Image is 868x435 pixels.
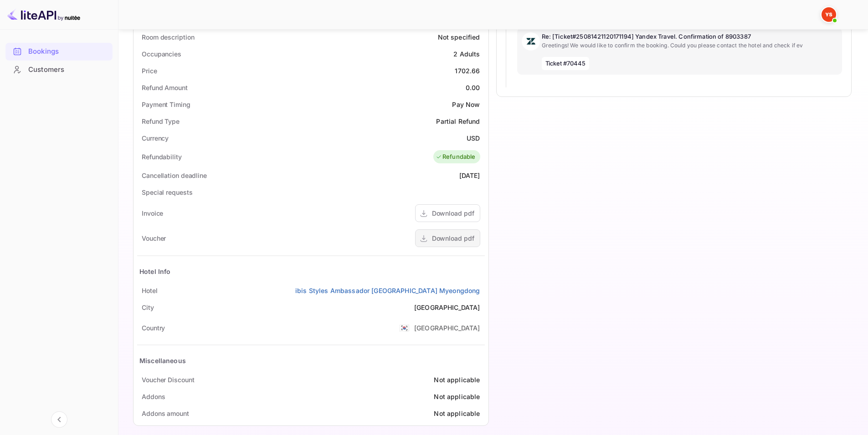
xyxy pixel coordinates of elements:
div: Refundability [142,152,182,162]
a: ibis Styles Ambassador [GEOGRAPHIC_DATA] Myeongdong [295,286,480,295]
div: Customers [5,61,113,79]
div: Occupancies [142,49,181,59]
div: USD [467,133,480,143]
div: Refundable [436,152,476,162]
div: Hotel [142,286,158,295]
span: United States [399,319,410,336]
div: Download pdf [432,208,474,218]
div: City [142,303,154,312]
div: [DATE] [459,171,480,180]
div: Addons [142,392,165,401]
div: 0.00 [466,83,480,92]
div: [GEOGRAPHIC_DATA] [414,323,480,333]
div: Hotel Info [139,267,171,276]
div: Download pdf [432,233,474,243]
div: Bookings [5,43,113,61]
div: Bookings [28,46,108,57]
div: 2 Adults [453,49,480,59]
div: Not applicable [434,375,480,384]
div: Currency [142,133,169,143]
span: Ticket #70445 [542,57,590,71]
div: Invoice [142,208,163,218]
a: Customers [5,61,113,78]
div: Refund Type [142,116,180,126]
div: Not specified [438,32,480,42]
div: Room description [142,32,194,42]
div: Not applicable [434,392,480,401]
a: Bookings [5,43,113,60]
div: Pay Now [452,100,480,109]
div: Payment Timing [142,100,190,109]
p: Re: [Ticket#25081421120171194] Yandex Travel. Confirmation of 8903387 [542,32,838,41]
div: Price [142,66,157,76]
div: Cancellation deadline [142,171,207,180]
div: Partial Refund [436,116,480,126]
div: Special requests [142,187,192,197]
img: AwvSTEc2VUhQAAAAAElFTkSuQmCC [522,32,540,51]
div: Not applicable [434,409,480,418]
div: Customers [28,65,108,75]
div: Refund Amount [142,83,188,92]
div: Addons amount [142,409,189,418]
img: LiteAPI logo [7,7,80,22]
img: Yandex Support [822,7,836,22]
div: Voucher [142,233,166,243]
p: Greetings! We would like to confirm the booking. Could you please contact the hotel and check if ev [542,41,838,50]
div: 1702.66 [455,66,480,76]
div: Country [142,323,165,333]
div: Miscellaneous [139,356,186,365]
button: Collapse navigation [51,411,67,428]
div: Voucher Discount [142,375,194,384]
div: [GEOGRAPHIC_DATA] [414,303,480,312]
